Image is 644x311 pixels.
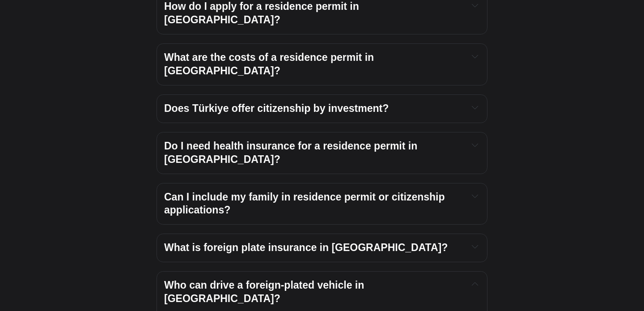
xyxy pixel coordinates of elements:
[470,279,480,290] button: Expand toggle to read content
[470,140,480,150] button: Expand toggle to read content
[470,191,480,201] button: Expand toggle to read content
[470,241,480,252] button: Expand toggle to read content
[164,242,448,253] span: What is foreign plate insurance in [GEOGRAPHIC_DATA]?
[164,102,389,114] span: Does Türkiye offer citizenship by investment?
[164,0,362,26] span: How do I apply for a residence permit in [GEOGRAPHIC_DATA]?
[164,51,377,77] span: What are the costs of a residence permit in [GEOGRAPHIC_DATA]?
[470,102,480,113] button: Expand toggle to read content
[470,51,480,62] button: Expand toggle to read content
[164,279,367,304] span: Who can drive a foreign-plated vehicle in [GEOGRAPHIC_DATA]?
[164,140,420,165] span: Do I need health insurance for a residence permit in [GEOGRAPHIC_DATA]?
[164,191,448,216] strong: Can I include my family in residence permit or citizenship applications?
